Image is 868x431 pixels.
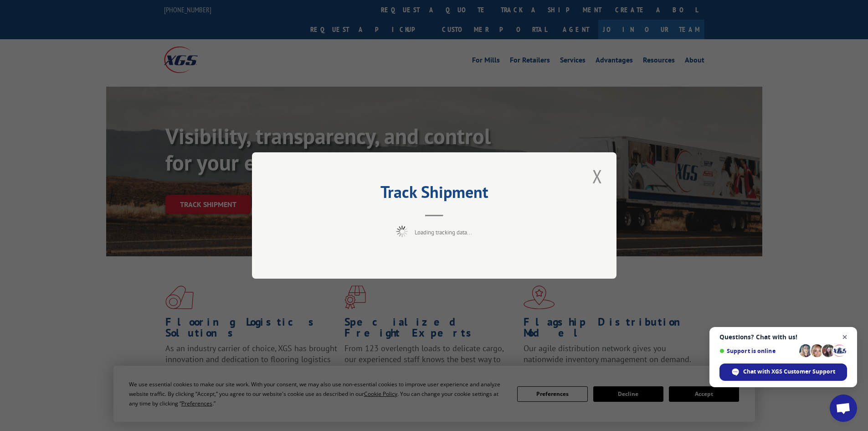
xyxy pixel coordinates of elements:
[415,228,472,236] span: Loading tracking data...
[590,164,605,189] button: Close modal
[298,186,571,203] h2: Track Shipment
[396,226,408,237] img: xgs-loading
[719,363,847,381] span: Chat with XGS Customer Support
[830,395,857,422] a: Open chat
[719,333,847,341] span: Questions? Chat with us!
[719,348,796,354] span: Support is online
[743,368,835,376] span: Chat with XGS Customer Support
